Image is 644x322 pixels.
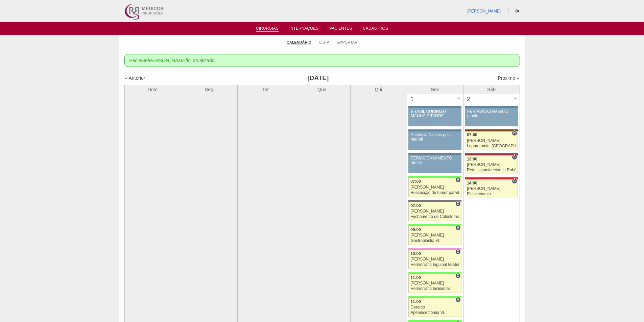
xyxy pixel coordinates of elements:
div: Apendicectomia VL [410,311,459,315]
a: C 14:00 [PERSON_NAME] Fistulectomia [465,179,518,198]
a: « Anterior [125,75,145,81]
div: Key: Albert Einstein [408,248,461,250]
a: Cadastros [363,26,388,33]
a: BRASIL CURINGA/ MANHÃ E TARDE [408,108,461,126]
div: Key: Santa Catarina [408,200,461,202]
div: Geraldo [410,305,459,309]
span: Consultório [512,154,517,160]
div: [PERSON_NAME] [467,163,516,167]
span: 09:00 [410,227,421,232]
div: Key: Brasil [408,176,461,178]
div: Ressecção de tumor parede abdominal pélvica [410,191,459,195]
div: [PERSON_NAME] [410,233,459,238]
span: 13:00 [467,157,477,162]
a: C 11:00 [PERSON_NAME] Herniorrafia Incisional [408,274,461,293]
a: Lista [319,40,330,45]
a: H 09:00 [PERSON_NAME] Gastroplastia VL [408,226,461,245]
div: [PERSON_NAME] [410,257,459,262]
a: C 13:00 [PERSON_NAME] Retossigmoidectomia Robótica [465,155,518,174]
div: Key: Aviso [465,106,518,108]
span: Hospital [455,297,460,302]
div: Key: Assunção [465,177,518,179]
a: Próximo » [498,75,519,81]
div: Gastroplastia VL [410,239,459,243]
div: [PERSON_NAME] [410,185,459,190]
div: Herniorrafia Inguinal Bilateral [410,263,459,267]
a: H 07:00 [PERSON_NAME] Laparotomia, [GEOGRAPHIC_DATA], Drenagem, Bridas [465,131,518,150]
div: Ausência Nicolas pela manhã [411,133,459,142]
span: Consultório [512,178,517,184]
div: Retossigmoidectomia Robótica [467,168,516,172]
div: Fechamento de Colostomia ou Enterostomia [410,215,459,219]
span: 10:00 [410,251,421,256]
th: Sex [407,85,463,94]
a: Internações [289,26,319,33]
th: Ter [237,85,294,94]
span: Consultório [455,201,460,206]
span: 11:00 [410,299,421,304]
th: Qui [350,85,407,94]
a: [PERSON_NAME] [467,9,501,14]
span: 11:00 [410,275,421,280]
div: Key: Aviso [408,106,461,108]
span: Hospital [455,177,460,182]
div: [PERSON_NAME] [467,187,516,191]
div: Key: Brasil [408,224,461,226]
div: + [456,94,462,103]
em: [PERSON_NAME] [148,58,187,63]
th: Dom [124,85,181,94]
a: FÉRIAS/CASAMENTO murilo [465,108,518,126]
div: Paciente foi atualizado. [124,54,520,67]
span: Hospital [512,130,517,136]
div: 2 [463,94,474,104]
div: + [512,94,518,103]
a: H 07:00 [PERSON_NAME] Ressecção de tumor parede abdominal pélvica [408,178,461,197]
div: Key: Brasil [408,320,461,322]
span: 07:00 [410,179,421,184]
div: Laparotomia, [GEOGRAPHIC_DATA], Drenagem, Bridas [467,144,516,148]
a: Calendário [287,40,311,45]
div: Key: Sírio Libanês [465,153,518,155]
a: Pacientes [329,26,352,33]
th: Qua [294,85,350,94]
span: 14:00 [467,181,477,185]
div: [PERSON_NAME] [410,281,459,286]
div: FÉRIAS/CASAMENTO murilo [411,156,459,165]
a: Cirurgias [256,26,279,32]
h3: [DATE] [219,73,416,83]
a: H 11:00 Geraldo Apendicectomia VL [408,298,461,317]
div: [PERSON_NAME] [467,139,516,143]
span: 07:00 [410,203,421,208]
div: 1 [407,94,418,104]
div: Key: Aviso [408,129,461,131]
a: Exportar [337,40,358,45]
span: 07:00 [467,132,477,137]
div: [PERSON_NAME] [410,209,459,214]
div: FÉRIAS/CASAMENTO murilo [467,109,516,118]
div: Key: Brasil [408,272,461,274]
a: C 07:00 [PERSON_NAME] Fechamento de Colostomia ou Enterostomia [408,202,461,221]
div: Key: Brasil [408,296,461,298]
span: Consultório [455,273,460,278]
a: Ausência Nicolas pela manhã [408,131,461,150]
div: Key: Santa Joana [465,129,518,131]
th: Sáb [463,85,520,94]
span: Consultório [455,249,460,254]
span: Hospital [455,225,460,230]
th: Seg [181,85,237,94]
a: C 10:00 [PERSON_NAME] Herniorrafia Inguinal Bilateral [408,250,461,269]
i: Sair [516,9,519,13]
a: FÉRIAS/CASAMENTO murilo [408,155,461,173]
div: Fistulectomia [467,192,516,196]
div: Herniorrafia Incisional [410,287,459,291]
div: BRASIL CURINGA/ MANHÃ E TARDE [411,109,459,118]
div: Key: Aviso [408,153,461,155]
